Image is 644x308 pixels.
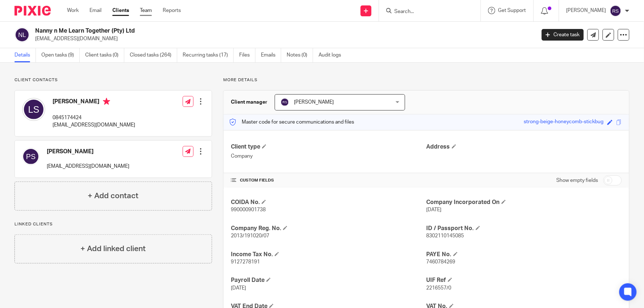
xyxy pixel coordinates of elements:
a: Details [14,48,36,62]
p: Client contacts [14,77,212,83]
span: 8302110145085 [427,233,464,238]
a: Clients [112,7,129,14]
a: Emails [261,48,281,62]
span: 2216557/0 [427,286,452,291]
h4: [PERSON_NAME] [47,148,129,155]
img: svg%3E [22,148,40,165]
h4: PAYE No. [427,251,622,258]
span: Get Support [498,8,526,13]
div: strong-beige-honeycomb-stickbug [524,118,604,126]
p: More details [223,77,630,83]
h4: Company Incorporated On [427,199,622,206]
p: [EMAIL_ADDRESS][DOMAIN_NAME] [35,35,531,42]
a: Audit logs [319,48,346,62]
h3: Client manager [231,99,267,106]
a: Email [90,7,101,14]
span: [DATE] [427,207,442,212]
span: 2013/191020/07 [231,233,269,238]
h4: + Add contact [88,190,138,201]
i: Primary [103,98,110,105]
p: Master code for secure communications and files [229,118,354,126]
p: [EMAIL_ADDRESS][DOMAIN_NAME] [47,163,129,170]
h4: UIF Ref [427,276,622,284]
h4: Income Tax No. [231,251,426,258]
h4: ID / Passport No. [427,225,622,232]
span: 9127278191 [231,259,260,265]
img: Pixie [14,6,51,16]
a: Work [67,7,79,14]
h4: Client type [231,143,426,151]
h2: Nanny n Me Learn Together (Pty) Ltd [35,27,432,35]
input: Search [394,9,459,15]
img: svg%3E [14,27,30,42]
span: 990000901738 [231,207,266,212]
h4: COIDA No. [231,199,426,206]
p: [PERSON_NAME] [566,7,606,14]
a: Recurring tasks (17) [183,48,234,62]
label: Show empty fields [557,177,598,184]
a: Closed tasks (264) [130,48,177,62]
img: svg%3E [22,98,45,121]
a: Create task [542,29,584,41]
h4: Address [427,143,622,151]
h4: Company Reg. No. [231,225,426,232]
p: Linked clients [14,221,212,227]
a: Files [239,48,255,62]
p: 0845174424 [53,114,135,121]
h4: CUSTOM FIELDS [231,178,426,183]
a: Notes (0) [287,48,313,62]
p: Company [231,153,426,160]
h4: Payroll Date [231,276,426,284]
a: Reports [163,7,181,14]
a: Client tasks (0) [85,48,124,62]
h4: [PERSON_NAME] [53,98,135,107]
span: [PERSON_NAME] [294,100,334,105]
p: [EMAIL_ADDRESS][DOMAIN_NAME] [53,121,135,129]
a: Open tasks (9) [41,48,80,62]
span: [DATE] [231,286,246,291]
a: Team [140,7,152,14]
span: 7460784269 [427,259,456,265]
img: svg%3E [281,98,289,107]
h4: + Add linked client [80,243,146,254]
img: svg%3E [610,5,622,17]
